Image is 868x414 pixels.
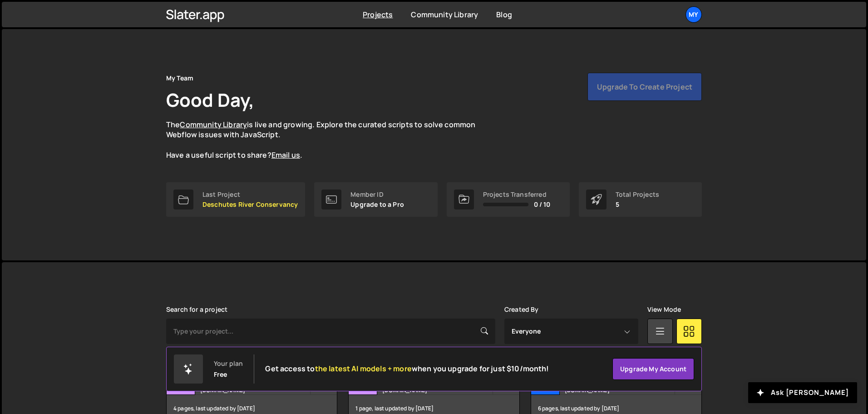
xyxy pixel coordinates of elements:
[411,10,478,20] a: Community Library
[350,201,404,208] p: Upgrade to a Pro
[748,382,857,403] button: Ask [PERSON_NAME]
[166,306,227,313] label: Search for a project
[180,120,247,130] a: Community Library
[166,319,495,344] input: Type your project...
[496,10,512,20] a: Blog
[214,360,243,367] div: Your plan
[363,10,393,20] a: Projects
[616,191,659,198] div: Total Projects
[271,150,300,160] a: Email us
[166,182,305,217] a: Last Project Deschutes River Conservancy
[616,201,659,208] p: 5
[265,364,549,373] h2: Get access to when you upgrade for just $10/month!
[483,191,551,198] div: Projects Transferred
[202,201,298,208] p: Deschutes River Conservancy
[350,191,404,198] div: Member ID
[166,87,254,112] h1: Good Day,
[534,201,551,208] span: 0 / 10
[647,306,681,313] label: View Mode
[166,120,493,160] p: The is live and growing. Explore the curated scripts to solve common Webflow issues with JavaScri...
[504,306,539,313] label: Created By
[686,6,702,23] a: My
[202,191,298,198] div: Last Project
[612,358,694,380] a: Upgrade my account
[315,364,412,374] span: the latest AI models + more
[166,73,193,84] div: My Team
[214,371,227,378] div: Free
